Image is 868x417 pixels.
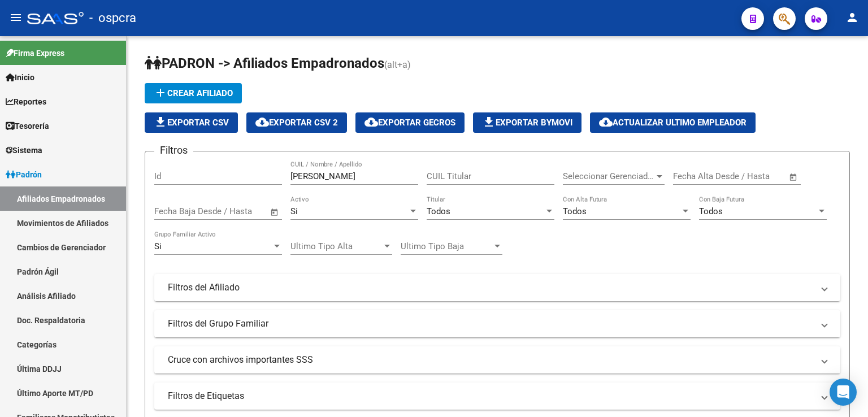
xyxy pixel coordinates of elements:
input: Fecha inicio [154,206,200,216]
mat-panel-title: Filtros del Grupo Familiar [168,318,813,330]
span: PADRON -> Afiliados Empadronados [145,55,384,71]
input: Fecha inicio [673,171,719,181]
span: Seleccionar Gerenciador [563,171,654,181]
button: Actualizar ultimo Empleador [590,112,756,133]
span: Exportar Bymovi [482,118,572,128]
h3: Filtros [154,142,193,158]
span: Exportar CSV 2 [255,118,338,128]
mat-panel-title: Filtros de Etiquetas [168,390,813,402]
mat-icon: menu [9,11,23,24]
span: Exportar CSV [154,118,229,128]
span: Ultimo Tipo Baja [401,241,492,251]
mat-expansion-panel-header: Filtros del Afiliado [154,274,840,301]
span: Ultimo Tipo Alta [290,241,382,251]
mat-icon: person [845,11,859,24]
mat-expansion-panel-header: Cruce con archivos importantes SSS [154,346,840,373]
span: Crear Afiliado [154,88,233,98]
button: Exportar CSV [145,112,238,133]
mat-icon: cloud_download [364,115,378,129]
span: Sistema [6,144,42,157]
mat-icon: add [154,86,167,99]
span: Firma Express [6,47,64,59]
input: Fecha fin [210,206,265,216]
button: Exportar Bymovi [473,112,581,133]
mat-icon: file_download [154,115,167,129]
span: Padrón [6,168,42,181]
div: Open Intercom Messenger [830,379,857,406]
span: - ospcra [89,6,136,31]
button: Open calendar [268,206,281,219]
mat-icon: cloud_download [599,115,613,129]
span: Todos [563,206,587,216]
span: Exportar GECROS [364,118,455,128]
mat-icon: cloud_download [255,115,269,129]
span: Actualizar ultimo Empleador [599,118,747,128]
span: Si [154,241,162,251]
mat-icon: file_download [482,115,496,129]
mat-expansion-panel-header: Filtros del Grupo Familiar [154,310,840,337]
mat-expansion-panel-header: Filtros de Etiquetas [154,383,840,410]
button: Exportar GECROS [355,112,465,133]
button: Crear Afiliado [145,83,242,103]
input: Fecha fin [729,171,784,181]
span: Si [290,206,298,216]
button: Exportar CSV 2 [246,112,347,133]
span: Tesorería [6,120,49,132]
mat-panel-title: Filtros del Afiliado [168,281,813,294]
span: Todos [427,206,450,216]
span: Reportes [6,95,46,108]
span: Todos [699,206,723,216]
mat-panel-title: Cruce con archivos importantes SSS [168,354,813,366]
span: Inicio [6,71,34,84]
span: (alt+a) [384,59,411,70]
button: Open calendar [787,171,800,184]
